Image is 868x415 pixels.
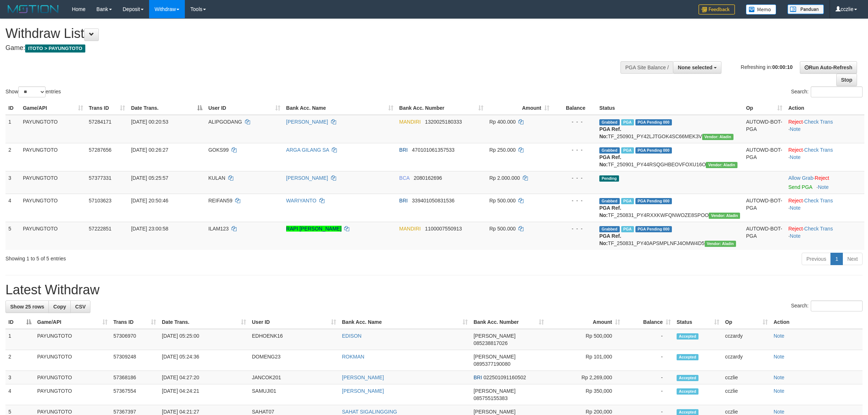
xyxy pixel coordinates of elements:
td: 2 [5,143,20,171]
td: SAMUJI01 [249,384,339,405]
td: - [623,384,674,405]
a: Allow Grab [788,175,813,181]
td: · · [785,194,864,222]
th: ID [5,101,20,115]
a: ROKMAN [342,354,364,360]
span: Show 25 rows [10,304,44,310]
span: REIFAN59 [208,198,232,203]
span: Accepted [677,388,698,395]
a: SAHAT SIGALINGGING [342,409,397,415]
td: JANCOK201 [249,371,339,384]
a: Show 25 rows [5,300,49,313]
td: EDHOENK16 [249,329,339,350]
a: Reject [788,226,803,232]
span: Vendor URL: https://payment4.1velocity.biz [706,162,737,168]
a: Note [774,409,785,415]
span: GOKS99 [208,147,229,153]
span: KULAN [208,175,225,181]
td: - [623,350,674,371]
span: [DATE] 20:50:46 [131,198,168,203]
span: MANDIRI [399,226,421,232]
span: BRI [399,147,408,153]
span: Grabbed [599,198,620,204]
td: cczardy [722,329,771,350]
td: PAYUNGTOTO [20,194,86,222]
span: Copy 1320025180333 to clipboard [425,119,462,125]
td: · · [785,222,864,250]
a: Reject [788,119,803,125]
a: WARIYANTO [286,198,316,203]
a: Reject [815,175,829,181]
span: Marked by cczsasa [621,198,634,204]
span: Copy [53,304,66,310]
td: TF_250831_PY4RXXKWFQNWOZE8SPOO [596,194,743,222]
th: Bank Acc. Number: activate to sort column ascending [471,315,547,329]
a: RAPI [PERSON_NAME] [286,226,342,232]
span: Rp 400.000 [489,119,515,125]
td: PAYUNGTOTO [34,371,110,384]
a: [PERSON_NAME] [342,388,384,394]
a: Check Trans [804,119,833,125]
a: Stop [836,74,857,86]
td: cczardy [722,350,771,371]
span: Copy 022501091160502 to clipboard [483,375,526,380]
td: [DATE] 04:27:20 [159,371,249,384]
th: Status [596,101,743,115]
span: 57287656 [89,147,112,153]
div: - - - [555,225,593,232]
td: AUTOWD-BOT-PGA [743,222,785,250]
span: PGA Pending [635,147,672,154]
th: Bank Acc. Name: activate to sort column ascending [283,101,396,115]
span: [DATE] 00:26:27 [131,147,168,153]
td: · · [785,143,864,171]
a: Reject [788,147,803,153]
td: 3 [5,371,34,384]
img: Button%20Memo.svg [746,4,776,15]
span: Copy 085755155383 to clipboard [474,395,507,401]
span: [PERSON_NAME] [474,354,515,360]
td: AUTOWD-BOT-PGA [743,115,785,143]
span: BCA [399,175,409,181]
td: · · [785,115,864,143]
span: Pending [599,175,619,182]
span: Copy 339401050831536 to clipboard [412,198,455,203]
img: panduan.png [787,4,824,14]
span: ILAM123 [208,226,229,232]
td: PAYUNGTOTO [20,115,86,143]
span: Marked by cczlie [621,147,634,154]
span: 57284171 [89,119,112,125]
strong: 00:00:10 [772,64,793,70]
td: PAYUNGTOTO [34,329,110,350]
b: PGA Ref. No: [599,154,621,167]
th: Trans ID: activate to sort column ascending [110,315,159,329]
td: Rp 101,000 [547,350,623,371]
td: 1 [5,329,34,350]
span: ALIPGODANG [208,119,242,125]
span: · [788,175,814,181]
span: Rp 500.000 [489,198,515,203]
td: 57368186 [110,371,159,384]
td: AUTOWD-BOT-PGA [743,194,785,222]
a: Reject [788,198,803,203]
span: Accepted [677,354,698,360]
td: PAYUNGTOTO [34,384,110,405]
a: CSV [70,300,90,313]
a: Note [774,354,785,360]
td: - [623,371,674,384]
td: TF_250901_PY44RSQGHBEOVFOXU16O [596,143,743,171]
b: PGA Ref. No: [599,126,621,139]
td: Rp 350,000 [547,384,623,405]
a: Run Auto-Refresh [800,61,857,74]
td: 1 [5,115,20,143]
span: MANDIRI [399,119,421,125]
span: Grabbed [599,226,620,232]
td: 4 [5,194,20,222]
td: [DATE] 04:24:21 [159,384,249,405]
td: cczlie [722,371,771,384]
span: CSV [75,304,86,310]
button: None selected [673,61,721,74]
a: Next [842,253,863,265]
td: 57309248 [110,350,159,371]
th: User ID: activate to sort column ascending [249,315,339,329]
input: Search: [811,300,863,311]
